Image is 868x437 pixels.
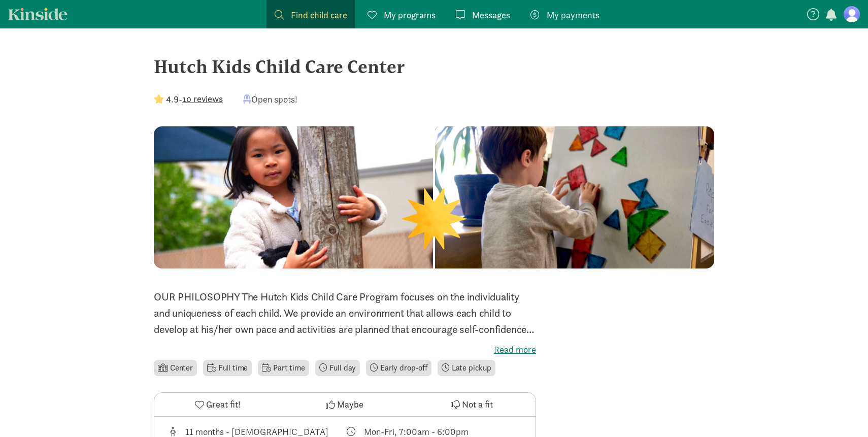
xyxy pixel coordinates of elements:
span: My programs [384,8,436,22]
span: Find child care [291,8,347,22]
span: Maybe [337,397,363,411]
li: Late pickup [438,360,495,376]
a: Kinside [8,8,68,20]
span: Not a fit [462,397,493,411]
button: Not a fit [409,393,536,416]
div: - [154,92,223,106]
li: Center [154,360,197,376]
p: OUR PHILOSOPHY The Hutch Kids Child Care Program focuses on the individuality and uniqueness of e... [154,289,536,338]
li: Full day [315,360,360,376]
li: Full time [203,360,252,376]
li: Part time [258,360,309,376]
button: Maybe [281,393,408,416]
label: Read more [154,344,536,356]
li: Early drop-off [366,360,431,376]
strong: 4.9 [166,93,179,105]
span: Messages [472,8,510,22]
button: Great fit! [154,393,281,416]
span: Great fit! [206,397,241,411]
button: 10 reviews [182,92,223,106]
span: My payments [547,8,599,22]
div: Hutch Kids Child Care Center [154,53,714,80]
div: Open spots! [243,92,297,106]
